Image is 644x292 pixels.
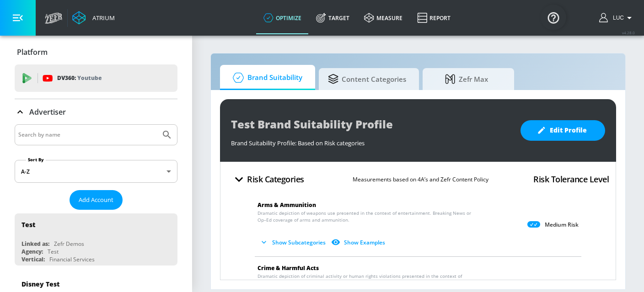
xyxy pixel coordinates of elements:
[15,99,177,125] div: Advertiser
[227,169,308,190] button: Risk Categories
[247,173,304,186] h4: Risk Categories
[357,1,410,34] a: measure
[539,125,587,136] span: Edit Profile
[54,240,84,248] div: Zefr Demos
[258,210,472,223] span: Dramatic depiction of weapons use presented in the context of entertainment. Breaking News or Op–...
[622,30,635,35] span: v 4.28.0
[77,73,102,83] p: Youtube
[521,120,605,141] button: Edit Profile
[18,129,157,141] input: Search by name
[21,248,43,255] div: Agency:
[29,107,66,117] p: Advertiser
[15,39,177,65] div: Platform
[57,73,102,83] p: DV360:
[72,11,115,25] a: Atrium
[21,255,45,263] div: Vertical:
[26,157,46,163] label: Sort By
[17,47,48,57] p: Platform
[533,173,609,186] h4: Risk Tolerance Level
[258,264,319,272] span: Crime & Harmful Acts
[256,1,309,34] a: optimize
[21,220,35,229] div: Test
[545,221,579,228] p: Medium Risk
[309,1,357,34] a: Target
[89,14,115,22] div: Atrium
[328,68,406,90] span: Content Categories
[609,15,624,21] span: login as: luc.amatruda@zefr.com
[353,175,488,184] p: Measurements based on 4A’s and Zefr Content Policy
[15,160,177,183] div: A-Z
[258,201,316,209] span: Arms & Ammunition
[229,67,302,89] span: Brand Suitability
[15,213,177,265] div: TestLinked as:Zefr DemosAgency:TestVertical:Financial Services
[49,255,95,263] div: Financial Services
[231,134,511,147] div: Brand Suitability Profile: Based on Risk categories
[329,235,389,250] button: Show Examples
[410,1,458,34] a: Report
[21,240,49,248] div: Linked as:
[70,190,123,210] button: Add Account
[432,68,501,90] span: Zefr Max
[258,235,329,250] button: Show Subcategories
[541,5,566,30] button: Open Resource Center
[21,280,59,288] div: Disney Test
[258,273,472,287] span: Dramatic depiction of criminal activity or human rights violations presented in the context of en...
[48,248,59,255] div: Test
[15,64,177,92] div: DV360: Youtube
[79,195,113,205] span: Add Account
[599,12,635,23] button: Luc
